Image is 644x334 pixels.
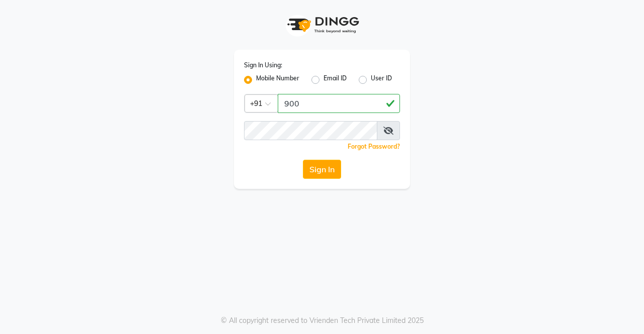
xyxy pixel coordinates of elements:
img: logo1.svg [282,10,362,40]
label: Mobile Number [256,74,299,86]
input: Username [278,94,400,113]
label: User ID [371,74,392,86]
input: Username [244,121,377,140]
button: Sign In [303,160,341,179]
label: Sign In Using: [244,61,282,70]
label: Email ID [324,74,347,86]
a: Forgot Password? [348,143,400,150]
